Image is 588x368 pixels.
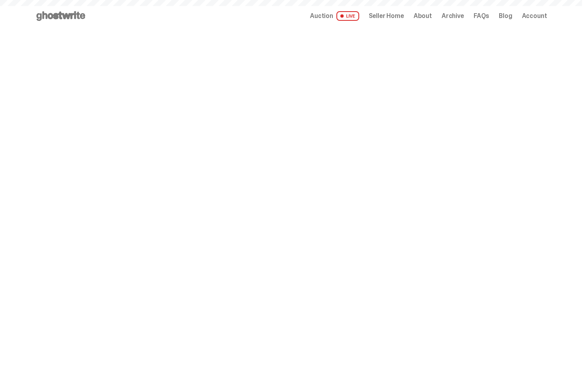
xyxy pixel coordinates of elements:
[442,13,464,19] a: Archive
[310,11,359,21] a: Auction LIVE
[499,13,512,19] a: Blog
[474,13,489,19] a: FAQs
[522,13,547,19] a: Account
[369,13,404,19] a: Seller Home
[414,13,432,19] a: About
[336,11,359,21] span: LIVE
[310,13,333,19] span: Auction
